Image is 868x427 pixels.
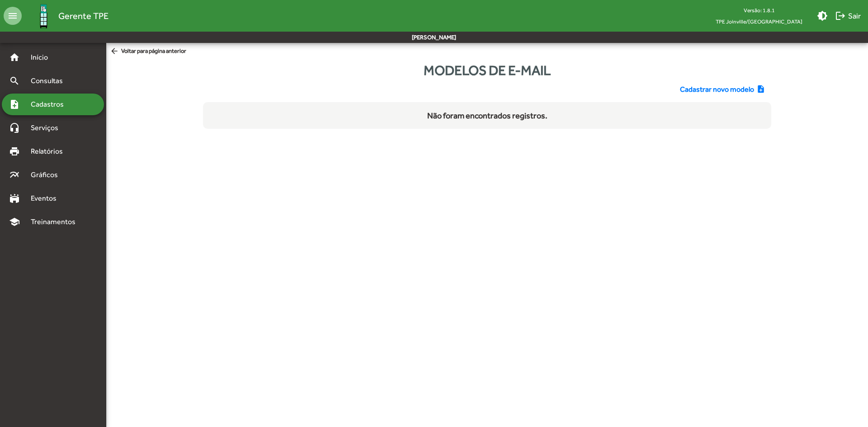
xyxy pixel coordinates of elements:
[817,10,828,21] mat-icon: brightness_medium
[680,84,754,95] span: Cadastrar novo modelo
[25,122,71,133] span: Serviços
[9,52,20,63] mat-icon: home
[756,84,768,94] mat-icon: note_add
[708,16,810,27] span: TPE Joinville/[GEOGRAPHIC_DATA]
[835,8,861,24] span: Sair
[110,47,121,56] mat-icon: arrow_back
[9,75,20,86] mat-icon: search
[9,99,20,110] mat-icon: note_add
[110,47,186,56] span: Voltar para página anterior
[25,52,61,63] span: Início
[835,10,846,21] mat-icon: logout
[708,5,810,16] div: Versão: 1.8.1
[22,1,108,31] a: Gerente TPE
[831,8,864,24] button: Sair
[58,9,108,23] span: Gerente TPE
[203,60,772,80] div: Modelos de e-mail
[25,99,75,110] span: Cadastros
[29,1,58,31] img: Logo
[9,122,20,133] mat-icon: headset_mic
[427,102,547,129] div: Não foram encontrados registros.
[25,75,75,86] span: Consultas
[4,7,22,25] mat-icon: menu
